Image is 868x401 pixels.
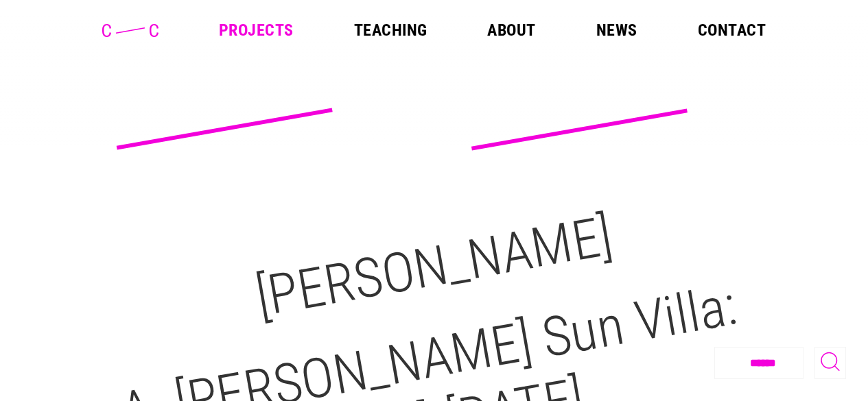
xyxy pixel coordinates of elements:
[251,204,617,330] a: [PERSON_NAME]
[219,22,294,38] a: Projects
[596,22,637,38] a: News
[354,22,427,38] a: Teaching
[219,22,766,38] nav: Main Menu
[487,22,535,38] a: About
[814,347,846,379] button: Toggle Search
[698,22,766,38] a: Contact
